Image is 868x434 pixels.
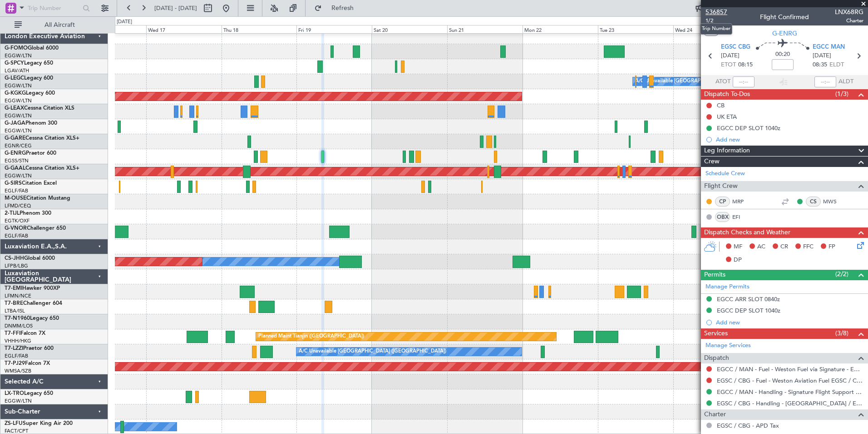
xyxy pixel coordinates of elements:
[823,197,843,206] a: MWS
[803,242,814,252] span: FFC
[5,97,32,104] a: EGGW/LTN
[716,318,863,326] div: Add new
[5,308,25,314] a: LTBA/ISL
[5,316,30,321] span: T7-N1960
[5,52,32,59] a: EGGW/LTN
[5,67,29,74] a: LGAV/ATH
[5,391,24,396] span: LX-TRO
[5,421,73,426] a: ZS-LFUSuper King Air 200
[5,256,24,261] span: CS-JHH
[5,181,22,186] span: G-SIRS
[5,301,23,306] span: T7-BRE
[5,286,22,291] span: T7-EMI
[299,345,446,358] div: A/C Unavailable [GEOGRAPHIC_DATA] ([GEOGRAPHIC_DATA])
[5,172,32,179] a: EGGW/LTN
[5,61,53,66] a: G-SPCYLegacy 650
[5,398,32,404] a: EGGW/LTN
[772,29,797,38] span: G-ENRG
[732,197,753,206] a: MRP
[5,232,28,239] a: EGLF/FAB
[5,331,20,336] span: T7-FFI
[296,25,372,33] div: Fri 19
[5,391,53,396] a: LX-TROLegacy 650
[757,242,765,252] span: AC
[717,124,780,132] div: EGCC DEP SLOT 1040z
[222,25,297,33] div: Thu 18
[704,146,750,156] span: Leg Information
[5,226,27,231] span: G-VNOR
[705,7,727,17] span: 536857
[704,156,720,167] span: Crew
[738,61,753,70] span: 08:15
[154,4,197,12] span: [DATE] - [DATE]
[5,361,50,366] a: T7-PJ29Falcon 7X
[5,106,24,111] span: G-LEAX
[717,365,863,373] a: EGCC / MAN - Fuel - Weston Fuel via Signature - EGCC / MAN
[813,43,845,52] span: EGCC MAN
[5,136,25,141] span: G-GARE
[835,17,863,25] span: Charter
[5,91,26,96] span: G-KGKG
[813,51,831,61] span: [DATE]
[5,316,59,321] a: T7-N1960Legacy 650
[721,43,750,52] span: EGSC CBG
[715,197,730,207] div: CP
[705,341,751,350] a: Manage Services
[835,7,863,17] span: LNX68RG
[5,262,28,269] a: LFPB/LBG
[5,61,24,66] span: G-SPCY
[704,353,729,363] span: Dispatch
[372,25,447,33] div: Sat 20
[806,197,821,207] div: CS
[5,323,33,329] a: DNMM/LOS
[5,361,25,366] span: T7-PJ29
[5,181,57,186] a: G-SIRSCitation Excel
[24,22,96,28] span: All Aircraft
[760,12,809,22] div: Flight Confirmed
[10,18,99,32] button: All Aircraft
[5,202,31,209] a: LFMD/CEQ
[5,211,20,216] span: 2-TIJL
[715,77,730,86] span: ATOT
[5,136,79,141] a: G-GARECessna Citation XLS+
[5,346,54,351] a: T7-LZZIPraetor 600
[717,113,737,121] div: UK ETA
[5,45,28,51] span: G-FOMO
[5,196,70,201] a: M-OUSECitation Mustang
[733,76,755,87] input: --:--
[715,212,730,222] div: OBX
[5,421,23,426] span: ZS-LFU
[5,76,24,81] span: G-LEGC
[5,112,32,119] a: EGGW/LTN
[717,422,779,429] a: EGSC / CBG - APD Tax
[704,89,750,100] span: Dispatch To-Dos
[5,338,31,344] a: VHHH/HKG
[146,25,222,33] div: Wed 17
[829,61,844,70] span: ELDT
[5,151,26,156] span: G-ENRG
[835,328,848,338] span: (3/8)
[5,211,51,216] a: 2-TIJLPhenom 300
[310,1,365,15] button: Refresh
[780,242,788,252] span: CR
[598,25,673,33] div: Tue 23
[717,101,725,109] div: CB
[700,23,732,35] div: Trip Number
[5,217,30,224] a: EGTK/OXF
[5,187,28,194] a: EGLF/FAB
[5,353,28,359] a: EGLF/FAB
[5,301,62,306] a: T7-BREChallenger 604
[717,377,863,384] a: EGSC / CBG - Fuel - Weston Aviation Fuel EGSC / CBG
[838,77,853,86] span: ALDT
[704,227,790,238] span: Dispatch Checks and Weather
[717,388,863,396] a: EGCC / MAN - Handling - Signature Flight Support EGCC / MAN
[704,270,725,280] span: Permits
[705,169,745,178] a: Schedule Crew
[813,61,827,70] span: 08:35
[5,286,60,291] a: T7-EMIHawker 900XP
[835,89,848,99] span: (1/3)
[734,242,742,252] span: MF
[5,368,31,374] a: WMSA/SZB
[324,5,362,11] span: Refresh
[673,25,749,33] div: Wed 24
